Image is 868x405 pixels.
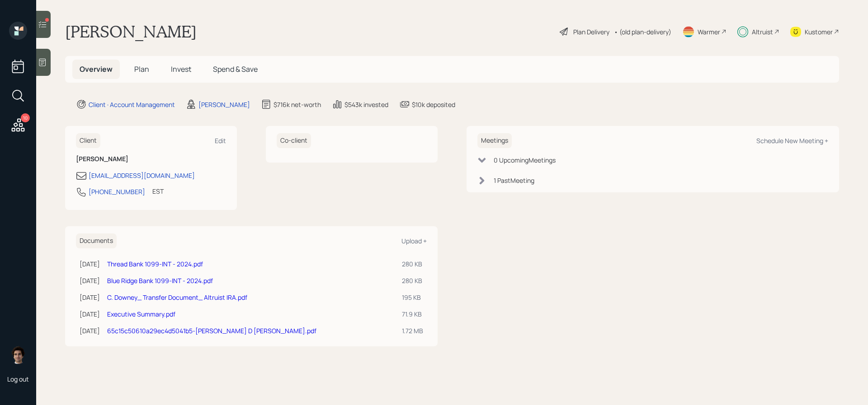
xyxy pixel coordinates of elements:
div: EST [152,186,164,196]
div: $543k invested [344,100,388,109]
div: $716k net-worth [274,100,321,109]
a: 65c15c50610a29ec4d5041b5-[PERSON_NAME] D [PERSON_NAME].pdf [107,326,316,335]
div: [DATE] [80,276,100,285]
h1: [PERSON_NAME] [65,22,197,42]
div: 0 Upcoming Meeting s [494,155,556,165]
div: • (old plan-delivery) [614,27,671,37]
div: 1 Past Meeting [494,176,534,185]
div: 71.9 KB [402,309,423,319]
div: Edit [215,136,226,145]
a: C. Downey_ Transfer Document_ Altruist IRA.pdf [107,293,247,302]
h6: Documents [76,233,117,248]
div: Schedule New Meeting + [756,136,828,145]
div: 280 KB [402,259,423,269]
span: Plan [134,64,149,74]
div: Client · Account Management [89,100,175,109]
h6: [PERSON_NAME] [76,155,226,163]
div: [EMAIL_ADDRESS][DOMAIN_NAME] [89,171,195,180]
div: [PHONE_NUMBER] [89,187,145,196]
div: $10k deposited [412,100,455,109]
div: [PERSON_NAME] [198,100,250,109]
div: 195 KB [402,293,423,302]
img: harrison-schaefer-headshot-2.png [9,346,27,364]
div: Kustomer [805,27,833,37]
span: Invest [171,64,191,74]
div: 280 KB [402,276,423,285]
div: [DATE] [80,309,100,319]
div: [DATE] [80,326,100,335]
a: Blue Ridge Bank 1099-INT - 2024.pdf [107,276,213,285]
h6: Co-client [277,133,311,148]
h6: Client [76,133,100,148]
div: [DATE] [80,259,100,269]
div: Warmer [698,27,720,37]
div: Altruist [752,27,773,37]
div: [DATE] [80,293,100,302]
span: Overview [80,64,113,74]
div: Log out [7,375,29,383]
div: Upload + [401,237,427,245]
span: Spend & Save [213,64,258,74]
h6: Meetings [477,133,512,148]
div: 1.72 MB [402,326,423,335]
div: Plan Delivery [573,27,609,37]
a: Executive Summary.pdf [107,310,175,318]
a: Thread Bank 1099-INT - 2024.pdf [107,260,203,268]
div: 10 [21,113,30,122]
